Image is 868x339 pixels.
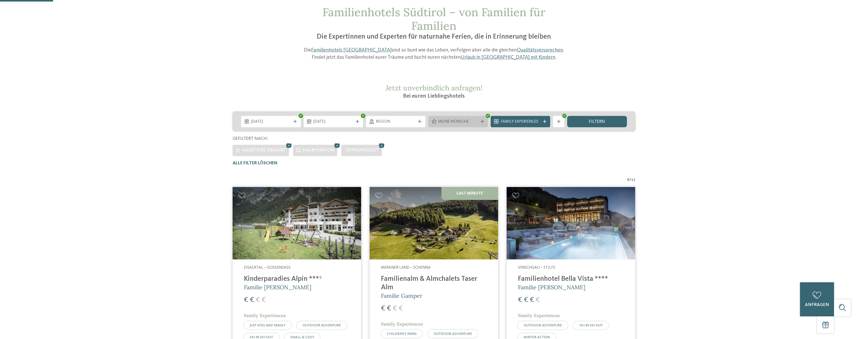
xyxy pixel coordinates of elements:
[579,324,603,327] span: SKI-IN SKI-OUT
[322,5,546,33] span: Familienhotels Südtirol – von Familien für Familien
[507,187,635,259] img: Familienhotels gesucht? Hier findet ihr die besten!
[250,335,273,339] span: SKI-IN SKI-OUT
[518,312,560,318] span: Family Experiences
[250,296,254,304] span: €
[381,321,423,327] span: Family Experiences
[518,296,522,304] span: €
[805,303,829,307] span: anfragen
[524,335,550,339] span: WINTER ACTION
[250,324,285,327] span: JUST KIDS AND FAMILY
[233,187,361,259] img: Kinderparadies Alpin ***ˢ
[627,177,629,183] span: 6
[517,48,563,53] a: Qualitätsversprechen
[518,266,555,270] span: Vinschgau – Stilfs
[381,275,487,292] h4: Familienalm & Almchalets Taser Alm
[381,305,385,312] span: €
[242,148,286,152] span: Haustiere erlaubt
[262,296,266,304] span: €
[256,296,260,304] span: €
[376,119,415,125] span: Region
[317,33,551,40] span: Die Expertinnen und Experten für naturnahe Ferien, die in Erinnerung bleiben
[631,177,635,183] span: 27
[518,275,624,283] h4: Familienhotel Bella Vista ****
[501,119,540,125] span: Family Experiences
[438,119,478,125] span: Meine Wünsche
[244,275,350,283] h4: Kinderparadies Alpin ***ˢ
[251,119,291,125] span: [DATE]
[370,187,498,259] img: Familienhotels gesucht? Hier findet ihr die besten!
[589,120,605,124] span: filtern
[244,312,286,318] span: Family Experiences
[302,148,334,152] span: Halbpension
[233,137,268,141] span: Gefiltert nach:
[530,296,534,304] span: €
[244,284,311,291] span: Familie [PERSON_NAME]
[393,305,397,312] span: €
[299,47,569,61] p: Die sind so bunt wie das Leben, verfolgen aber alle die gleichen . Findet jetzt das Familienhotel...
[434,332,472,336] span: OUTDOOR ADVENTURE
[461,55,555,60] a: Urlaub in [GEOGRAPHIC_DATA] mit Kindern
[524,324,562,327] span: OUTDOOR ADVENTURE
[311,48,392,53] a: Familienhotels [GEOGRAPHIC_DATA]
[387,305,391,312] span: €
[403,93,465,99] span: Bei euren Lieblingshotels
[518,284,585,291] span: Familie [PERSON_NAME]
[386,83,482,92] span: Jetzt unverbindlich anfragen!
[387,332,416,336] span: CHILDREN’S FARM
[244,266,291,270] span: Eisacktal – Gossensass
[629,177,631,183] span: /
[346,148,379,152] span: Öffnungszeit
[524,296,528,304] span: €
[244,296,248,304] span: €
[800,282,834,316] a: anfragen
[313,119,353,125] span: [DATE]
[536,296,540,304] span: €
[233,161,277,165] span: Alle Filter löschen
[303,324,341,327] span: OUTDOOR ADVENTURE
[290,335,314,339] span: SMALL & COSY
[399,305,403,312] span: €
[381,292,422,299] span: Familie Gamper
[381,266,431,270] span: Meraner Land – Schenna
